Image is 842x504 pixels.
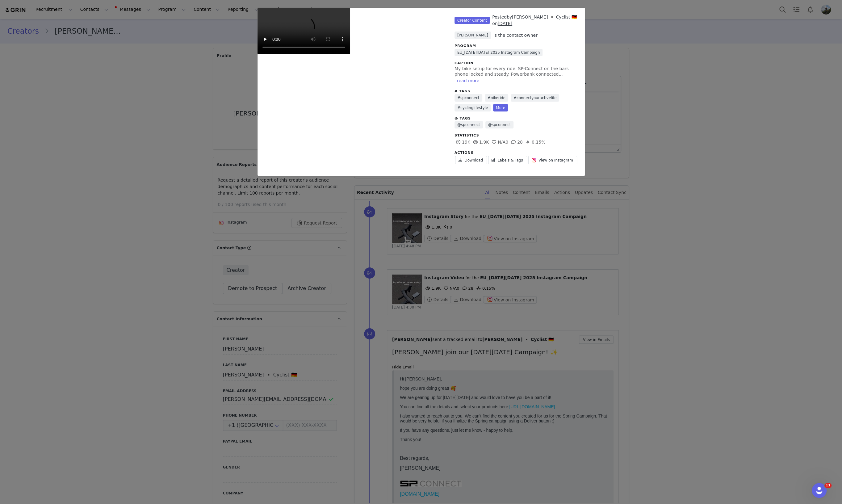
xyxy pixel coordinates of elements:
[455,140,470,145] span: 19K
[2,40,210,49] span: I also wanted to reach out to you. We can't find the content you created for us for the Spring Ca...
[511,94,559,102] a: #connectyouractivelife
[488,156,527,164] a: Labels & Tags
[455,49,543,56] a: EU_[DATE][DATE] 2025 Instagram Campaign
[492,14,578,27] div: Posted on
[455,116,579,121] div: @ Tags
[498,21,512,26] a: [DATE]
[455,94,482,102] a: #spconnect
[2,91,43,97] span: [PERSON_NAME]
[2,54,210,59] p: If you have any questions, just let me know - happy to help.
[2,106,64,113] img: image
[455,150,579,156] div: Actions
[472,140,489,145] span: 1.9K
[2,2,210,7] p: Hi [PERSON_NAME],
[2,30,210,35] p: You can find all the details and select your products here:
[493,104,508,111] a: More
[510,140,523,145] span: 28
[258,8,585,176] div: Unlabeled
[455,156,487,164] a: Download
[524,140,545,145] span: 0.15%
[455,44,579,49] div: Program
[507,15,577,19] span: by
[455,121,483,128] a: @spconnect
[2,82,32,87] span: Best regards,
[455,77,482,84] button: read more
[2,21,210,26] p: We are gearing up for [DATE][DATE] and would love to have you be a part of it!
[455,17,490,24] span: Creator Content
[455,61,579,66] div: Caption
[528,156,577,164] a: View on Instagram
[5,5,253,12] body: Rich Text Area. Press ALT-0 for help.
[493,32,538,39] div: is the contact owner
[485,121,514,128] a: @spconnect
[455,104,491,111] a: #cyclinglifestyle
[2,63,210,68] p: Thank you!
[538,157,573,163] span: View on Instagram
[112,30,157,35] a: [URL][DOMAIN_NAME]
[485,94,508,102] a: #bikeride
[512,15,577,19] a: [PERSON_NAME] ▪️ Cyclist 🇩🇪
[490,140,508,145] span: 0
[455,89,579,94] div: # Tags
[2,117,42,123] a: [DOMAIN_NAME]
[455,133,579,138] div: Statistics
[455,66,572,77] span: My bike setup for every ride. SP-Connect on the bars – phone locked and steady. Powerbank connect...
[2,12,210,17] p: hope you are doing great! 🥰
[812,483,827,498] iframe: Intercom live chat
[455,31,491,39] span: [PERSON_NAME]
[824,483,832,488] span: 11
[490,140,505,145] span: N/A
[531,158,536,163] img: instagram.svg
